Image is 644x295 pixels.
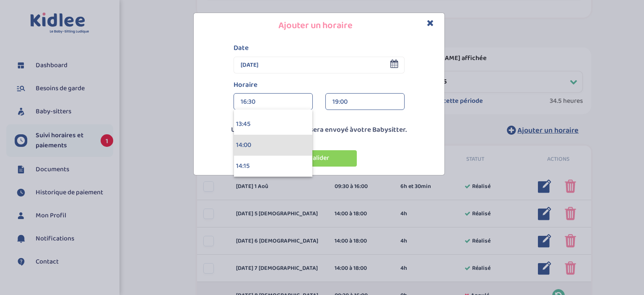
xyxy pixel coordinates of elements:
button: Close [427,18,434,28]
button: Valider [281,150,357,167]
label: Horaire [234,80,405,91]
div: 16:30 [241,94,306,110]
input: Date à ajouter [234,57,405,73]
h4: Ajouter un horaire [200,19,438,32]
p: Un e-mail de notification sera envoyé à [196,125,442,136]
span: votre Babysitter. [353,124,407,136]
label: Date [234,43,405,54]
div: 13:45 [234,114,312,135]
div: 14:15 [234,156,312,177]
div: 19:00 [332,94,397,110]
div: 14:00 [234,135,312,156]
